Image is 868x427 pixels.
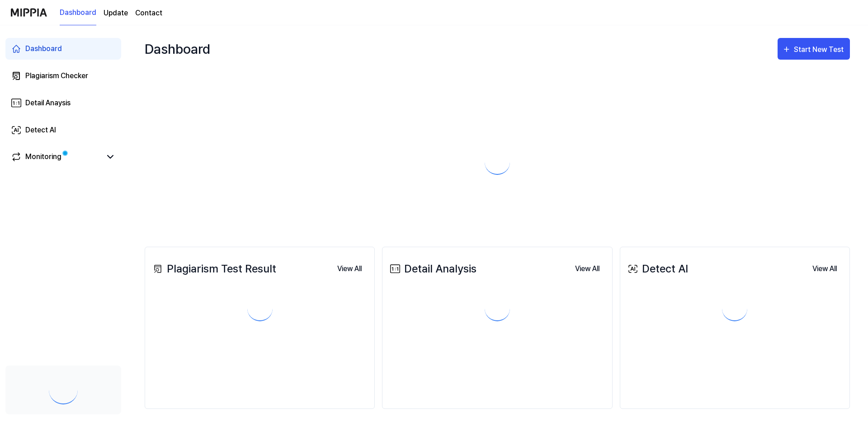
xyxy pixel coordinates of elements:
a: Dashboard [60,0,96,25]
a: Detect AI [5,119,121,141]
a: View All [805,259,844,278]
button: View All [330,260,369,278]
div: Dashboard [145,34,210,63]
a: Plagiarism Checker [5,65,121,87]
a: Detail Anaysis [5,92,121,114]
div: Dashboard [25,43,62,54]
a: Monitoring [11,151,101,162]
div: Start New Test [794,44,845,56]
div: Plagiarism Checker [25,70,88,81]
button: Start New Test [778,38,850,60]
a: View All [330,259,369,278]
div: Monitoring [25,151,61,162]
div: Plagiarism Test Result [151,261,276,277]
a: Contact [135,8,162,19]
a: Dashboard [5,38,121,60]
button: View All [568,260,607,278]
a: Update [104,8,128,19]
button: View All [805,260,844,278]
div: Detect AI [626,261,688,277]
div: Detect AI [25,125,56,136]
div: Detail Analysis [388,261,476,277]
a: View All [568,259,607,278]
div: Detail Anaysis [25,98,71,108]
